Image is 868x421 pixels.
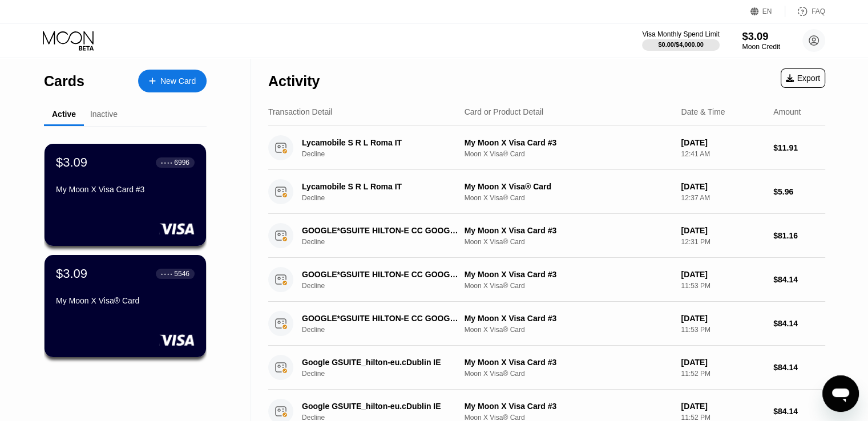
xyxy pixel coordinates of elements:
[465,150,672,158] div: Moon X Visa® Card
[56,266,87,281] div: $3.09
[742,30,780,42] div: $3.09
[465,370,672,378] div: Moon X Visa® Card
[773,319,825,328] div: $84.14
[161,161,172,164] div: ● ● ● ●
[773,187,825,196] div: $5.96
[302,194,470,202] div: Decline
[822,375,859,412] iframe: Button to launch messaging window
[465,314,672,323] div: My Moon X Visa Card #3
[302,358,458,367] div: Google GSUITE_hilton-eu.cDublin IE
[302,326,470,334] div: Decline
[302,314,458,323] div: GOOGLE*GSUITE HILTON-E CC GOOGLE.COMIE
[302,182,458,191] div: Lycamobile S R L Roma IT
[465,358,672,367] div: My Moon X Visa Card #3
[302,138,458,147] div: Lycamobile S R L Roma IT
[812,7,825,15] div: FAQ
[742,30,780,51] div: $3.09Moon Credit
[762,7,772,15] div: EN
[56,155,87,170] div: $3.09
[90,110,118,119] div: Inactive
[465,107,544,116] div: Card or Product Detail
[52,110,76,119] div: Active
[138,70,207,92] div: New Card
[681,194,764,202] div: 12:37 AM
[681,182,764,191] div: [DATE]
[465,226,672,235] div: My Moon X Visa Card #3
[642,30,719,38] div: Visa Monthly Spend Limit
[268,214,825,258] div: GOOGLE*GSUITE HILTON-E CC GOOGLE.COMIEDeclineMy Moon X Visa Card #3Moon X Visa® Card[DATE]12:31 P...
[302,402,458,411] div: Google GSUITE_hilton-eu.cDublin IE
[681,370,764,378] div: 11:52 PM
[681,107,725,116] div: Date & Time
[773,363,825,372] div: $84.14
[56,296,195,305] div: My Moon X Visa® Card
[268,346,825,390] div: Google GSUITE_hilton-eu.cDublin IEDeclineMy Moon X Visa Card #3Moon X Visa® Card[DATE]11:52 PM$84.14
[773,275,825,284] div: $84.14
[773,231,825,240] div: $81.16
[465,282,672,290] div: Moon X Visa® Card
[174,159,189,167] div: 6996
[465,270,672,279] div: My Moon X Visa Card #3
[681,150,764,158] div: 12:41 AM
[465,326,672,334] div: Moon X Visa® Card
[56,185,195,194] div: My Moon X Visa Card #3
[681,238,764,246] div: 12:31 PM
[681,282,764,290] div: 11:53 PM
[174,270,189,278] div: 5546
[465,182,672,191] div: My Moon X Visa® Card
[681,358,764,367] div: [DATE]
[642,30,719,51] div: Visa Monthly Spend Limit$0.00/$4,000.00
[681,138,764,147] div: [DATE]
[681,326,764,334] div: 11:53 PM
[773,407,825,416] div: $84.14
[160,76,196,86] div: New Card
[773,143,825,152] div: $11.91
[465,138,672,147] div: My Moon X Visa Card #3
[268,73,320,90] div: Activity
[785,6,825,17] div: FAQ
[302,282,470,290] div: Decline
[465,194,672,202] div: Moon X Visa® Card
[681,402,764,411] div: [DATE]
[302,150,470,158] div: Decline
[268,302,825,346] div: GOOGLE*GSUITE HILTON-E CC GOOGLE.COMIEDeclineMy Moon X Visa Card #3Moon X Visa® Card[DATE]11:53 P...
[268,126,825,170] div: Lycamobile S R L Roma ITDeclineMy Moon X Visa Card #3Moon X Visa® Card[DATE]12:41 AM$11.91
[681,226,764,235] div: [DATE]
[681,270,764,279] div: [DATE]
[268,107,332,116] div: Transaction Detail
[45,255,206,357] div: $3.09● ● ● ●5546My Moon X Visa® Card
[268,170,825,214] div: Lycamobile S R L Roma ITDeclineMy Moon X Visa® CardMoon X Visa® Card[DATE]12:37 AM$5.96
[750,6,785,17] div: EN
[465,238,672,246] div: Moon X Visa® Card
[681,314,764,323] div: [DATE]
[302,238,470,246] div: Decline
[658,41,704,48] div: $0.00 / $4,000.00
[773,107,801,116] div: Amount
[161,272,172,276] div: ● ● ● ●
[786,74,820,83] div: Export
[465,402,672,411] div: My Moon X Visa Card #3
[302,370,470,378] div: Decline
[44,73,84,90] div: Cards
[45,144,206,246] div: $3.09● ● ● ●6996My Moon X Visa Card #3
[742,43,780,51] div: Moon Credit
[302,270,458,279] div: GOOGLE*GSUITE HILTON-E CC GOOGLE.COMIE
[268,258,825,302] div: GOOGLE*GSUITE HILTON-E CC GOOGLE.COMIEDeclineMy Moon X Visa Card #3Moon X Visa® Card[DATE]11:53 P...
[302,226,458,235] div: GOOGLE*GSUITE HILTON-E CC GOOGLE.COMIE
[781,68,825,88] div: Export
